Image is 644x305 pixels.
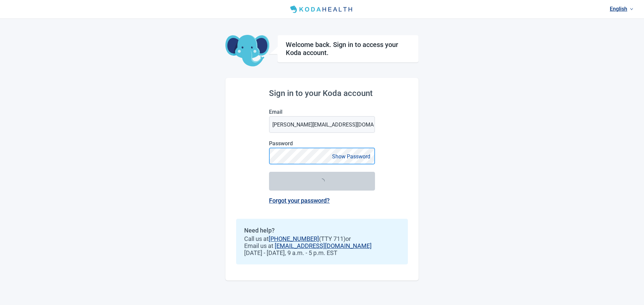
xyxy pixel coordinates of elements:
[269,197,330,204] a: Forgot your password?
[318,177,326,185] span: loading
[630,7,633,11] span: down
[225,19,419,281] main: Main content
[269,109,375,115] label: Email
[286,41,410,57] h1: Welcome back. Sign in to access your Koda account.
[244,227,400,234] h2: Need help?
[225,35,269,67] img: Koda Elephant
[244,242,400,249] span: Email us at
[269,235,319,242] a: [PHONE_NUMBER]
[275,242,372,249] a: [EMAIL_ADDRESS][DOMAIN_NAME]
[269,140,375,147] label: Password
[330,152,372,161] button: Show Password
[287,4,357,15] img: Koda Health
[244,249,400,256] span: [DATE] - [DATE], 9 a.m. - 5 p.m. EST
[244,235,400,242] span: Call us at (TTY 711) or
[607,3,636,14] a: Current language: English
[269,89,375,98] h2: Sign in to your Koda account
